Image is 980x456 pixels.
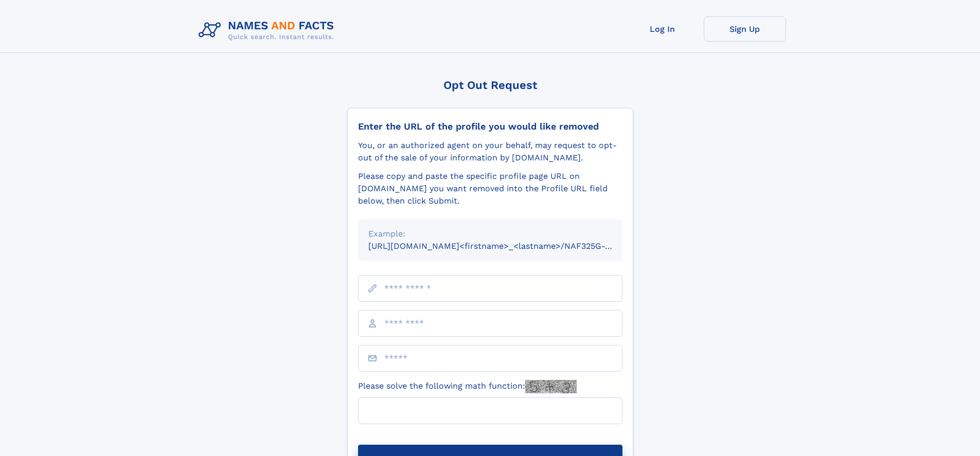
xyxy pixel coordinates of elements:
[194,16,343,44] img: Logo Names and Facts
[368,241,642,251] small: [URL][DOMAIN_NAME]<firstname>_<lastname>/NAF325G-xxxxxxxx
[358,380,577,393] label: Please solve the following math function:
[358,121,622,132] div: Enter the URL of the profile you would like removed
[347,79,633,92] div: Opt Out Request
[621,16,704,42] a: Log In
[704,16,786,42] a: Sign Up
[368,228,612,240] div: Example:
[358,139,622,164] div: You, or an authorized agent on your behalf, may request to opt-out of the sale of your informatio...
[358,170,622,207] div: Please copy and paste the specific profile page URL on [DOMAIN_NAME] you want removed into the Pr...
